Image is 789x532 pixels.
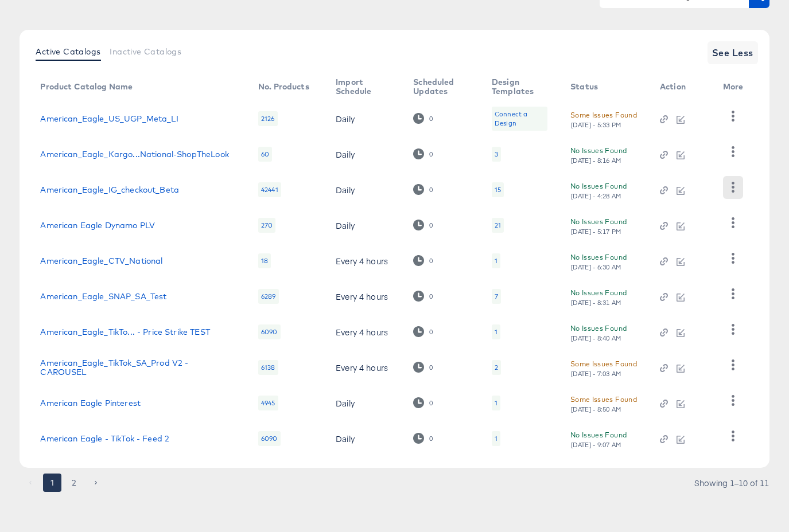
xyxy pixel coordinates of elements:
div: 60 [258,147,272,162]
div: Connect a Design [492,107,547,131]
div: 1 [495,434,498,443]
div: Product Catalog Name [40,82,133,91]
td: Every 4 hours [327,243,404,279]
div: Some Issues Found [570,393,637,405]
a: American_Eagle_US_UGP_Meta_LI [40,114,178,123]
button: See Less [708,41,758,64]
div: 0 [413,220,433,230]
div: 15 [495,185,501,194]
div: 7 [492,289,501,304]
div: 0 [429,328,433,336]
div: 3 [495,150,498,159]
a: American Eagle Dynamo PLV [40,221,155,230]
div: 3 [492,147,501,162]
div: Connect a Design [495,109,545,128]
div: 42441 [258,182,281,197]
div: 0 [429,221,433,229]
div: 15 [492,182,504,197]
div: 0 [413,291,433,302]
td: Every 4 hours [327,314,404,350]
a: American_Eagle_SNAP_SA_Test [40,292,166,301]
div: 0 [413,148,433,159]
div: 1 [492,396,500,410]
td: Daily [327,421,404,456]
button: Go to page 2 [65,474,83,492]
div: Design Templates [492,77,547,96]
th: Action [651,73,714,101]
div: 18 [258,253,271,268]
div: 0 [413,326,433,337]
div: 0 [429,150,433,158]
div: 1 [495,327,498,337]
div: 1 [495,398,498,408]
button: Some Issues Found[DATE] - 8:50 AM [570,393,637,413]
div: Showing 1–10 of 11 [694,479,769,487]
th: Status [561,73,651,101]
a: American_Eagle_CTV_National [40,256,162,265]
div: 0 [429,115,433,123]
div: 2 [495,363,498,372]
button: Some Issues Found[DATE] - 7:03 AM [570,358,637,378]
div: 0 [429,257,433,265]
td: Daily [327,101,404,136]
td: Daily [327,385,404,421]
div: 6138 [258,360,278,375]
div: 0 [413,184,433,195]
button: Some Issues Found[DATE] - 5:33 PM [570,109,637,129]
div: 0 [413,433,433,444]
div: 6289 [258,289,279,304]
span: See Less [712,45,753,61]
div: 1 [492,253,500,268]
div: 0 [413,255,433,266]
div: 0 [429,399,433,407]
div: 1 [492,324,500,339]
div: 270 [258,218,275,233]
a: American_Eagle_TikTo... - Price Strike TEST [40,327,209,337]
div: 0 [413,362,433,373]
a: American_Eagle_TikTok_SA_Prod V2 - CAROUSEL [40,358,235,377]
div: Import Schedule [336,77,390,96]
div: 6090 [258,431,281,446]
div: 4945 [258,396,278,410]
div: 0 [429,435,433,443]
div: 7 [495,292,498,301]
div: 6090 [258,324,281,339]
td: Daily [327,172,404,208]
div: [DATE] - 8:50 AM [570,405,622,413]
button: page 1 [43,474,61,492]
div: 2 [492,360,501,375]
th: More [714,73,757,101]
div: 1 [492,431,500,446]
div: 21 [492,218,504,233]
button: Go to next page [87,474,105,492]
td: Daily [327,208,404,243]
div: [DATE] - 7:03 AM [570,370,622,378]
div: 0 [413,397,433,408]
nav: pagination navigation [20,474,107,492]
div: [DATE] - 5:33 PM [570,121,622,129]
span: Active Catalogs [36,47,100,56]
td: Every 4 hours [327,350,404,385]
div: 0 [413,113,433,124]
td: Every 4 hours [327,279,404,314]
div: No. Products [258,82,309,91]
span: Inactive Catalogs [110,47,181,56]
a: American_Eagle_IG_checkout_Beta [40,185,179,194]
div: 2126 [258,111,278,126]
div: Scheduled Updates [413,77,469,96]
div: Some Issues Found [570,109,637,121]
a: American Eagle Pinterest [40,398,141,408]
div: Some Issues Found [570,358,637,370]
a: American Eagle - TikTok - Feed 2 [40,434,169,443]
div: 21 [495,221,501,230]
a: American_Eagle_Kargo...National-ShopTheLook [40,150,228,159]
div: 0 [429,363,433,371]
div: 0 [429,292,433,300]
div: 0 [429,186,433,194]
div: 1 [495,256,498,265]
td: Daily [327,136,404,172]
